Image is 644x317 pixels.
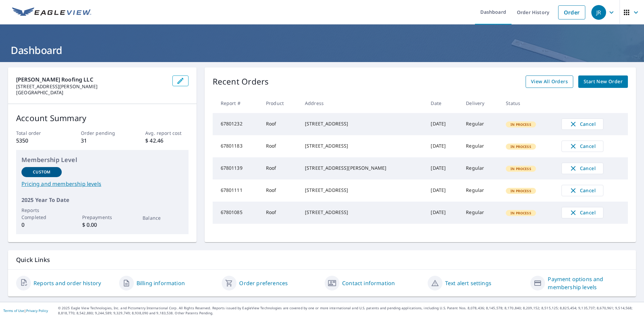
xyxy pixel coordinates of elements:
[425,135,461,157] td: [DATE]
[561,118,603,130] button: Cancel
[16,137,59,145] p: 5350
[82,221,122,229] p: $ 0.00
[26,308,48,313] a: Privacy Policy
[3,308,24,313] a: Terms of Use
[213,93,261,113] th: Report #
[578,75,628,88] a: Start New Order
[569,187,596,195] span: Cancel
[34,279,101,287] a: Reports and order history
[305,165,420,171] div: [STREET_ADDRESS][PERSON_NAME]
[16,256,628,264] p: Quick Links
[425,93,461,113] th: Date
[461,179,500,202] td: Regular
[21,180,183,188] a: Pricing and membership levels
[261,202,300,224] td: Roof
[425,202,461,224] td: [DATE]
[21,196,183,204] p: 2025 Year To Date
[425,179,461,202] td: [DATE]
[81,129,124,137] p: Order pending
[16,75,167,84] p: [PERSON_NAME] Roofing LLC
[506,211,535,215] span: In Process
[569,164,596,172] span: Cancel
[16,112,189,124] p: Account Summary
[213,202,261,224] td: 67801085
[531,77,568,86] span: View All Orders
[558,5,585,19] a: Order
[12,7,91,17] img: EV Logo
[300,93,425,113] th: Address
[213,135,261,157] td: 67801183
[213,157,261,179] td: 67801139
[261,113,300,135] td: Roof
[461,93,500,113] th: Delivery
[461,135,500,157] td: Regular
[591,5,606,20] div: JR
[143,214,183,221] p: Balance
[213,75,269,88] p: Recent Orders
[506,122,535,127] span: In Process
[8,43,636,57] h1: Dashboard
[506,189,535,193] span: In Process
[342,279,395,287] a: Contact information
[81,137,124,145] p: 31
[561,163,603,174] button: Cancel
[425,113,461,135] td: [DATE]
[261,93,300,113] th: Product
[239,279,288,287] a: Order preferences
[21,155,183,164] p: Membership Level
[305,143,420,149] div: [STREET_ADDRESS]
[145,137,188,145] p: $ 42.46
[569,120,596,128] span: Cancel
[58,306,641,316] p: © 2025 Eagle View Technologies, Inc. and Pictometry International Corp. All Rights Reserved. Repo...
[213,179,261,202] td: 67801111
[506,166,535,171] span: In Process
[461,202,500,224] td: Regular
[33,169,50,175] p: Custom
[21,207,62,221] p: Reports Completed
[305,209,420,216] div: [STREET_ADDRESS]
[305,187,420,194] div: [STREET_ADDRESS]
[305,120,420,127] div: [STREET_ADDRESS]
[506,144,535,149] span: In Process
[569,209,596,217] span: Cancel
[82,214,122,221] p: Prepayments
[21,221,62,229] p: 0
[561,207,603,218] button: Cancel
[526,75,573,88] a: View All Orders
[569,142,596,150] span: Cancel
[584,77,623,86] span: Start New Order
[137,279,185,287] a: Billing information
[261,179,300,202] td: Roof
[3,309,48,313] p: |
[16,90,167,96] p: [GEOGRAPHIC_DATA]
[16,84,167,90] p: [STREET_ADDRESS][PERSON_NAME]
[425,157,461,179] td: [DATE]
[561,141,603,152] button: Cancel
[261,157,300,179] td: Roof
[213,113,261,135] td: 67801232
[461,113,500,135] td: Regular
[561,185,603,196] button: Cancel
[548,275,628,291] a: Payment options and membership levels
[500,93,556,113] th: Status
[16,129,59,137] p: Total order
[445,279,491,287] a: Text alert settings
[461,157,500,179] td: Regular
[261,135,300,157] td: Roof
[145,129,188,137] p: Avg. report cost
